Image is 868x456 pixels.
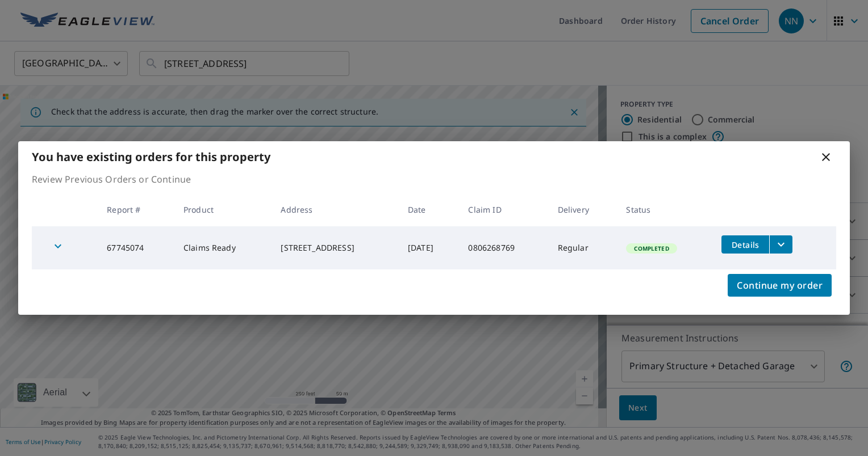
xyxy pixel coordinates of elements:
p: Review Previous Orders or Continue [32,172,836,186]
th: Delivery [549,193,617,226]
td: 67745074 [98,226,174,269]
th: Product [174,193,272,226]
td: [DATE] [399,226,460,269]
th: Address [272,193,399,226]
span: Completed [627,244,675,252]
td: 0806268769 [459,226,548,269]
th: Date [399,193,460,226]
th: Claim ID [459,193,548,226]
td: Claims Ready [174,226,272,269]
button: filesDropdownBtn-67745074 [769,235,792,254]
button: detailsBtn-67745074 [721,235,769,254]
span: Continue my order [737,277,823,293]
th: Report # [98,193,174,226]
th: Status [617,193,712,226]
td: Regular [549,226,617,269]
b: You have existing orders for this property [32,149,270,164]
button: Continue my order [728,274,832,297]
span: Details [728,239,762,250]
div: [STREET_ADDRESS] [281,242,390,254]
